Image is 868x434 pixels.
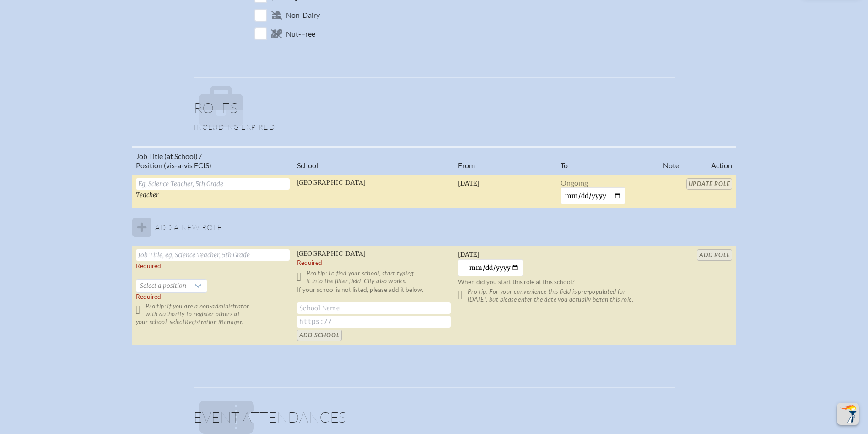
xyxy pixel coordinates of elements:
[136,191,159,199] span: Teacher
[293,147,454,174] th: School
[561,178,588,187] span: Ongoing
[194,410,675,432] h1: Event Attendances
[659,147,683,174] th: Note
[132,147,293,174] th: Job Title (at School) / Position (vis-a-vis FCIS)
[837,403,859,425] button: Scroll Top
[136,302,290,326] p: Pro tip: If you are a non-administrator with authority to register others at your school, select .
[458,180,480,187] span: [DATE]
[297,179,366,187] span: [GEOGRAPHIC_DATA]
[185,319,242,325] span: Registration Manager
[297,286,423,302] label: If your school is not listed, please add it below.
[458,278,656,286] p: When did you start this role at this school?
[136,178,290,190] input: Eg, Science Teacher, 5th Grade
[297,269,451,285] p: Pro tip: To find your school, start typing it into the filter field. City also works.
[839,405,857,423] img: To the top
[458,288,656,303] p: Pro tip: For your convenience this field is pre-populated for [DATE], but please enter the date y...
[297,316,451,328] input: https://
[557,147,659,174] th: To
[683,147,736,174] th: Action
[458,251,480,258] span: [DATE]
[297,302,451,314] input: School Name
[297,250,366,258] span: [GEOGRAPHIC_DATA]
[136,249,290,261] input: Job Title, eg, Science Teacher, 5th Grade
[286,11,320,20] span: Non-Dairy
[194,100,675,122] h1: Roles
[194,122,675,132] p: Including expired
[297,259,322,267] label: Required
[286,29,315,38] span: Nut-Free
[454,147,557,174] th: From
[136,293,161,300] span: Required
[136,280,190,292] span: Select a position
[136,262,161,270] label: Required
